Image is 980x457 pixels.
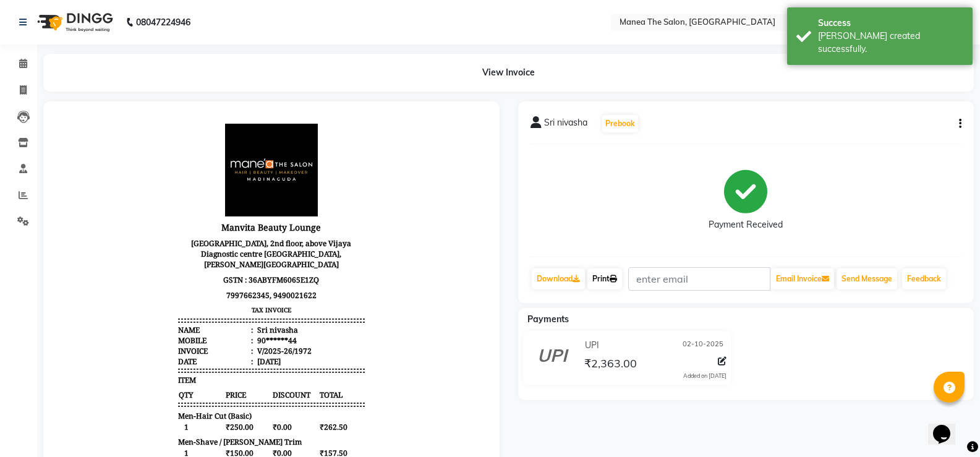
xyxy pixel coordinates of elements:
[169,385,215,397] span: ₹1,500.00
[122,189,309,203] h3: TAX INVOICE
[122,158,309,174] p: GSTN : 36ABYFM6065E1ZQ
[195,221,197,232] span: :
[199,232,256,242] div: V/2025-26/1972
[32,5,116,40] img: logo
[122,105,309,122] h3: Manvita Beauty Lounge
[122,359,168,371] span: 1
[122,174,309,189] p: 7997662345, 9490021622
[263,424,309,435] div: ₹56.25
[169,307,215,319] span: ₹250.00
[43,54,974,92] div: View Invoice
[628,267,770,291] input: enter email
[122,424,141,435] span: CGST
[122,307,168,319] span: 1
[683,339,723,352] span: 02-10-2025
[122,402,160,412] div: SUBTOTAL
[199,211,242,221] div: Sri nivasha
[771,268,834,289] button: Email Invoice
[122,261,140,271] span: ITEM
[602,115,638,132] button: Prebook
[143,424,161,435] span: 2.5%
[709,218,783,231] div: Payment Received
[195,242,197,253] span: :
[587,268,622,289] a: Print
[195,211,197,221] span: :
[169,359,215,371] span: ₹350.00
[122,232,197,242] div: Invoice
[122,122,309,158] p: [GEOGRAPHIC_DATA], 2nd floor, above Vijaya Diagnostic centre [GEOGRAPHIC_DATA], [PERSON_NAME][GEO...
[122,349,226,359] span: Men-[PERSON_NAME] Colour
[199,242,225,253] div: [DATE]
[169,275,215,287] span: PRICE
[837,268,897,289] button: Send Message
[122,385,168,397] span: 1
[928,408,968,445] iframe: chat widget
[169,333,215,345] span: ₹150.00
[532,268,585,289] a: Download
[818,30,963,56] div: Bill created successfully.
[263,413,309,424] div: ₹56.25
[585,339,599,352] span: UPI
[122,375,206,385] span: Men-Global Colour (AF)
[122,333,168,345] span: 1
[122,211,197,221] div: Name
[584,356,637,374] span: ₹2,363.00
[122,297,196,307] span: Men-Hair Cut (Basic)
[136,5,190,40] b: 08047224946
[122,413,141,424] span: SGST
[263,402,309,412] div: ₹2,250.00
[683,372,726,380] div: Added on [DATE]
[122,221,197,232] div: Mobile
[902,268,946,289] a: Feedback
[216,385,262,397] span: ₹0.00
[195,232,197,242] span: :
[263,445,309,456] div: -₹0.50
[544,116,587,134] span: Sri nivasha
[263,333,309,345] span: ₹157.50
[216,275,262,287] span: DISCOUNT
[122,445,158,456] div: Round off
[818,17,963,30] div: Success
[263,359,309,371] span: ₹367.50
[263,275,309,287] span: TOTAL
[216,333,262,345] span: ₹0.00
[122,275,168,287] span: QTY
[263,435,309,445] div: ₹2,362.50
[122,424,164,435] div: ( )
[122,435,174,445] div: GRAND TOTAL
[263,385,309,397] span: ₹1,575.00
[122,323,246,333] span: Men-Shave / [PERSON_NAME] Trim
[122,242,197,253] div: Date
[216,307,262,319] span: ₹0.00
[143,412,161,424] span: 2.5%
[527,314,569,325] span: Payments
[122,412,164,424] div: ( )
[216,359,262,371] span: ₹0.00
[169,10,262,103] img: file_1704391962586.jpeg
[263,307,309,319] span: ₹262.50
